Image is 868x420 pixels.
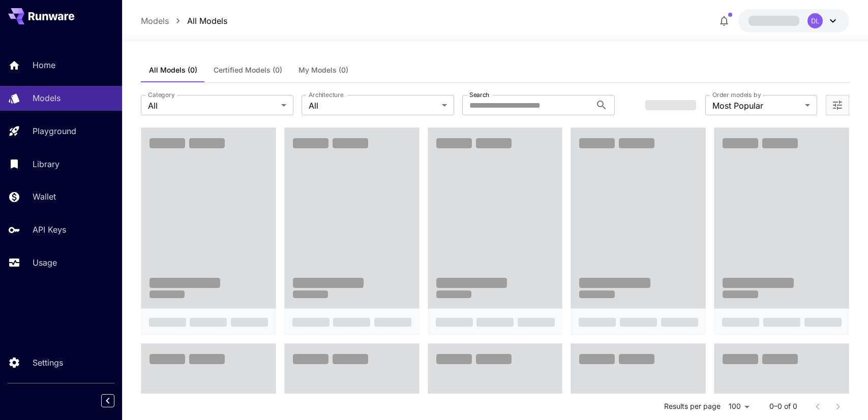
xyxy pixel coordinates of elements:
[33,357,63,369] p: Settings
[101,394,114,407] button: Collapse sidebar
[725,399,753,414] div: 100
[141,15,227,27] nav: breadcrumb
[712,90,761,99] label: Order models by
[807,13,823,28] div: DL
[309,90,343,99] label: Architecture
[309,100,438,112] span: All
[187,15,227,27] a: All Models
[738,9,849,33] button: DL
[109,392,122,410] div: Collapse sidebar
[33,158,59,170] p: Library
[141,15,169,27] a: Models
[33,59,55,71] p: Home
[149,66,197,75] span: All Models (0)
[831,99,844,112] button: Open more filters
[33,256,57,269] p: Usage
[469,90,489,99] label: Search
[33,190,56,203] p: Wallet
[148,100,277,112] span: All
[214,66,282,75] span: Certified Models (0)
[298,66,348,75] span: My Models (0)
[33,223,66,236] p: API Keys
[33,125,76,137] p: Playground
[664,402,721,412] p: Results per page
[148,90,175,99] label: Category
[33,92,61,104] p: Models
[712,100,801,112] span: Most Popular
[769,402,797,412] p: 0–0 of 0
